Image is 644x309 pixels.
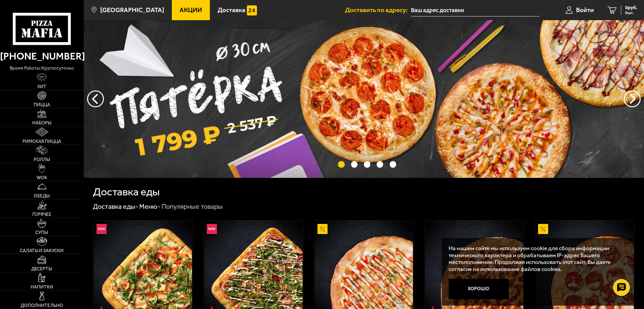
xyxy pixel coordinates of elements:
span: Доставка [218,7,245,13]
span: Пицца [34,103,50,107]
a: Доставка еды- [93,202,138,210]
button: точки переключения [377,161,383,167]
span: Обеды [34,194,50,198]
button: точки переключения [338,161,344,167]
span: Десерты [31,267,52,271]
span: Дополнительно [21,303,63,308]
button: точки переключения [351,161,357,167]
span: WOK [37,176,47,180]
span: [GEOGRAPHIC_DATA] [100,7,164,13]
div: Популярные товары [161,202,223,211]
img: Акционный [317,224,328,234]
img: Акционный [538,224,548,234]
img: Новинка [97,224,107,234]
button: точки переключения [364,161,370,167]
span: Доставить по адресу: [345,7,411,13]
p: На нашем сайте мы используем cookie для сбора информации технического характера и обрабатываем IP... [449,245,624,273]
span: Супы [35,230,48,235]
img: Новинка [207,224,217,234]
span: Войти [576,7,594,13]
span: Римская пицца [23,139,61,144]
button: предыдущий [624,90,641,107]
span: Салаты и закуски [20,248,64,253]
input: Ваш адрес доставки [411,4,540,16]
span: Акции [180,7,202,13]
span: Горячее [32,212,51,217]
span: Напитки [31,285,53,289]
img: 15daf4d41897b9f0e9f617042186c801.svg [247,5,257,15]
span: Хит [37,84,46,89]
span: Роллы [34,157,50,162]
span: Наборы [32,121,51,125]
h1: Доставка еды [93,187,160,197]
a: Меню- [139,202,160,210]
span: 0 шт. [625,11,637,15]
span: 0 руб. [625,5,637,10]
button: следующий [87,90,104,107]
button: точки переключения [390,161,396,167]
button: Хорошо [449,279,509,299]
